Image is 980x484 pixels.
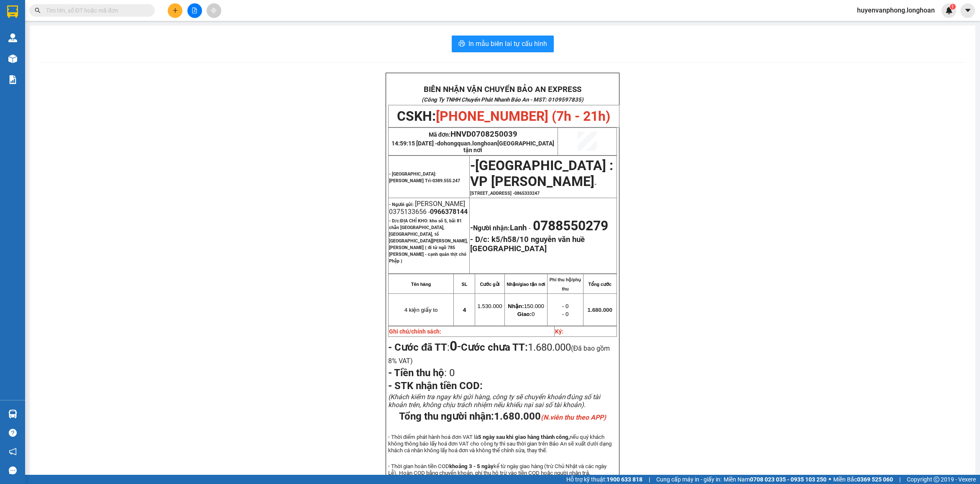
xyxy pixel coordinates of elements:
strong: 0369 525 060 [857,476,893,483]
span: 1.680.000 [494,410,606,422]
em: (N.viên thu theo APP) [541,413,606,421]
span: file-add [192,8,197,13]
span: Miền Nam [724,475,826,484]
span: question-circle [9,429,17,437]
strong: k5/h58/10 nguyễn văn huề [GEOGRAPHIC_DATA] [470,235,585,253]
strong: - D/c: [470,235,489,244]
span: [GEOGRAPHIC_DATA] tận nơi [463,140,554,153]
strong: Cước gửi [480,282,499,287]
strong: Tổng cước [589,282,612,287]
span: - Thời gian hoàn tiền COD kể từ ngày giao hàng (trừ Chủ Nhật và các ngày Lễ). Hoàn COD bằng chuyể... [388,463,606,476]
span: - [527,224,533,232]
span: [PERSON_NAME] 0375133656 - [389,200,468,216]
span: notification [9,448,17,456]
strong: - [470,223,527,232]
span: 1.530.000 [477,303,502,309]
span: - [GEOGRAPHIC_DATA]: [PERSON_NAME] Trì- [389,171,460,183]
span: | [899,475,901,484]
strong: 5 ngày sau khi giao hàng thành công, [478,434,570,440]
strong: (Công Ty TNHH Chuyển Phát Nhanh Bảo An - MST: 0109597835) [422,97,583,103]
span: 0 [447,367,455,379]
strong: Ghi chú/chính sách: [389,328,441,335]
button: printerIn mẫu biên lai tự cấu hình [452,36,554,52]
strong: - Người gửi: [389,202,414,207]
span: - [470,158,475,173]
span: plus [172,8,178,13]
span: ĐỊA CHỈ KHO: kho số 5, bãi 81 chân [GEOGRAPHIC_DATA], [GEOGRAPHIC_DATA], tổ [GEOGRAPHIC_DATA][PER... [389,218,468,264]
span: 1 [951,4,954,10]
img: solution-icon [8,75,17,84]
span: dohongquan.longhoan [437,140,554,153]
span: : [388,367,455,379]
button: caret-down [960,3,975,18]
span: - 0 [562,303,569,309]
span: - [450,338,461,354]
span: HNVD0708250039 [450,130,517,139]
span: aim [211,8,217,13]
strong: khoảng 3 - 5 ngày [449,463,494,469]
span: - Thời điểm phát hành hoá đơn VAT là nếu quý khách không thông báo lấy hoá đơn VAT cho công ty th... [388,434,612,453]
span: [GEOGRAPHIC_DATA] : VP [PERSON_NAME] [470,158,613,189]
input: Tìm tên, số ĐT hoặc mã đơn [46,6,145,15]
span: Người nhận: [473,224,527,232]
sup: 1 [950,4,956,10]
strong: Phí thu hộ/phụ thu [550,277,581,291]
span: 0966378144 [430,208,468,216]
span: 0865333247 [514,191,540,196]
span: - [470,165,613,196]
span: Tổng thu người nhận: [399,410,606,422]
span: 150.000 [508,303,544,309]
strong: Nhận: [508,303,524,309]
span: 4 [463,307,466,313]
span: : [388,341,461,353]
strong: Cước chưa TT: [461,341,528,353]
span: - 0 [562,311,569,317]
img: icon-new-feature [945,7,953,14]
strong: Ký: [555,328,563,335]
span: 0389.555.247 [432,178,460,183]
span: huyenvanphong.longhoan [850,5,942,15]
span: (Khách kiểm tra ngay khi gửi hàng, công ty sẽ chuyển khoản đúng số tài khoản trên, không chịu trá... [388,393,600,409]
span: copyright [934,476,939,482]
span: Hỗ trợ kỹ thuật: [566,475,642,484]
img: warehouse-icon [8,410,17,418]
img: logo-vxr [7,5,18,18]
img: warehouse-icon [8,33,17,42]
span: 1.680.000 [588,307,612,313]
img: warehouse-icon [8,54,17,63]
span: printer [458,40,465,48]
span: [STREET_ADDRESS] - [470,191,540,196]
strong: SL [462,282,468,287]
strong: 0708 023 035 - 0935 103 250 [750,476,826,483]
span: Cung cấp máy in - giấy in: [656,475,722,484]
span: 4 kiện giấy to [404,307,438,313]
button: file-add [187,3,202,18]
span: CSKH: [397,108,610,124]
span: 14:59:15 [DATE] - [391,140,554,153]
strong: 0 [450,338,457,354]
span: | [649,475,650,484]
button: aim [207,3,221,18]
strong: 1900 633 818 [606,476,642,483]
strong: Tên hàng [411,282,431,287]
span: caret-down [964,7,972,14]
span: Mã đơn: [429,131,518,138]
span: Lanh [510,223,527,232]
span: Miền Bắc [833,475,893,484]
strong: - D/c: [389,218,468,264]
span: search [35,8,41,13]
span: ⚪️ [829,478,831,481]
strong: BIÊN NHẬN VẬN CHUYỂN BẢO AN EXPRESS [424,85,581,94]
button: plus [168,3,182,18]
span: 0 [517,311,535,317]
strong: - Tiền thu hộ [388,367,444,379]
span: message [9,466,17,474]
strong: Nhận/giao tận nơi [507,282,545,287]
span: - STK nhận tiền COD: [388,380,483,392]
strong: - Cước đã TT [388,341,448,353]
span: In mẫu biên lai tự cấu hình [468,38,547,49]
span: [PHONE_NUMBER] (7h - 21h) [436,108,610,124]
strong: Giao: [517,311,532,317]
span: 0788550279 [533,218,608,234]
